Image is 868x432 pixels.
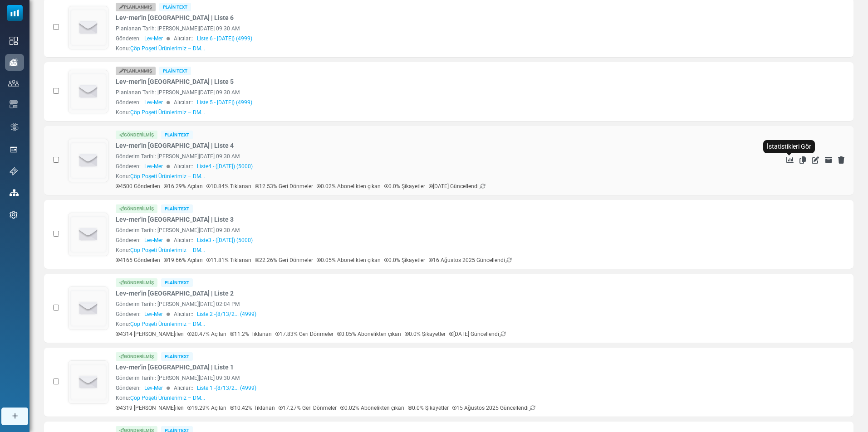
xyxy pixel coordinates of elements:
[116,352,157,361] div: Gönderilmiş
[144,162,163,170] span: Lev-Mer
[116,310,746,318] div: Gönderen: Alıcılar::
[10,37,18,45] img: dashboard-icon.svg
[10,100,18,108] img: email-templates-icon.svg
[144,34,163,43] span: Lev-Mer
[69,70,108,113] img: empty-draft-icon2.svg
[161,131,193,139] div: Plain Text
[116,404,184,412] p: 4319 [PERSON_NAME]ilen
[116,24,746,33] div: Planlanan Tarih: [PERSON_NAME][DATE] 09:30 AM
[279,404,337,412] p: 17.27% Geri Dönmeler
[10,122,20,132] img: workflow.svg
[230,404,275,412] p: 10.42% Tıklanan
[116,394,205,402] div: Konu:
[164,182,203,190] p: 16.29% Açılan
[116,300,746,308] div: Gönderim Tarihi: [PERSON_NAME][DATE] 02:04 PM
[116,363,234,372] a: Lev-mer'in [GEOGRAPHIC_DATA] | Liste 1
[116,108,205,116] div: Konu:
[144,98,163,107] span: Lev-Mer
[317,256,381,264] p: 0.05% Abonelikten çıkan
[116,34,746,43] div: Gönderen: Alıcılar::
[130,247,205,253] span: Çöp Poşeti Ürünlerimiz – DM...
[69,213,108,256] img: empty-draft-icon2.svg
[116,67,156,75] div: Planlanmış
[812,156,819,164] a: Düzenle
[130,395,205,401] span: Çöp Poşeti Ürünlerimiz – DM...
[8,80,19,86] img: contacts-icon.svg
[452,404,535,412] p: 15 Ağustos 2025 Güncellendi
[116,162,746,170] div: Gönderen: Alıcılar::
[405,330,446,338] p: 0.0% Şikayetler
[69,6,108,49] img: empty-draft-icon2.svg
[408,404,449,412] p: 0.0% Şikayetler
[116,236,746,244] div: Gönderen: Alıcılar::
[337,330,401,338] p: 0.05% Abonelikten çıkan
[116,320,205,328] div: Konu:
[763,140,815,153] div: İstatistikleri Gör
[429,182,485,190] p: [DATE] Güncellendi
[825,156,832,164] a: Arşivle
[116,44,205,53] div: Konu:
[116,384,746,392] div: Gönderen: Alıcılar::
[116,256,160,264] p: 4165 Gönderilen
[197,34,252,43] a: Liste 6 - [DATE]) (4999)
[255,256,313,264] p: 22.26% Geri Dönmeler
[799,156,806,164] a: Kopyala
[116,215,234,224] a: Lev-mer'in [GEOGRAPHIC_DATA] | Liste 3
[116,152,746,160] div: Gönderim Tarihi: [PERSON_NAME][DATE] 09:30 AM
[130,109,205,116] span: Çöp Poşeti Ürünlerimiz – DM...
[10,167,18,175] img: support-icon.svg
[116,172,205,180] div: Konu:
[116,246,205,254] div: Konu:
[10,146,18,154] img: landing_pages.svg
[69,139,108,182] img: empty-draft-icon2.svg
[116,204,157,213] div: Gönderilmiş
[197,162,253,170] a: Liste4 - ([DATE]) (5000)
[116,278,157,287] div: Gönderilmiş
[69,361,108,403] img: empty-draft-icon2.svg
[144,384,163,392] span: Lev-Mer
[384,256,425,264] p: 0.0% Şikayetler
[116,182,160,190] p: 4500 Gönderilen
[116,374,746,382] div: Gönderim Tarihi: [PERSON_NAME][DATE] 09:30 AM
[161,278,193,287] div: Plain Text
[161,352,193,361] div: Plain Text
[130,321,205,327] span: Çöp Poşeti Ürünlerimiz – DM...
[449,330,506,338] p: [DATE] Güncellendi
[429,256,512,264] p: 16 Ağustos 2025 Güncellendi
[786,156,794,164] a: İstatistikleri Gör
[197,310,256,318] a: Liste 2 -(8/13/2... (4999)
[116,88,746,97] div: Planlanan Tarih: [PERSON_NAME][DATE] 09:30 AM
[116,226,746,234] div: Gönderim Tarihi: [PERSON_NAME][DATE] 09:30 AM
[384,182,425,190] p: 0.0% Şikayetler
[144,236,163,244] span: Lev-Mer
[197,98,252,107] a: Liste 5 - [DATE]) (4999)
[116,77,234,87] a: Lev-mer'in [GEOGRAPHIC_DATA] | Liste 5
[164,256,203,264] p: 19.66% Açılan
[206,182,251,190] p: 10.84% Tıklanan
[340,404,404,412] p: 0.02% Abonelikten çıkan
[69,287,108,330] img: empty-draft-icon2.svg
[116,3,156,11] div: Planlanmış
[130,45,205,52] span: Çöp Poşeti Ürünlerimiz – DM...
[187,404,226,412] p: 19.29% Açılan
[116,98,746,107] div: Gönderen: Alıcılar::
[255,182,313,190] p: 12.53% Geri Dönmeler
[10,211,18,219] img: settings-icon.svg
[116,330,184,338] p: 4314 [PERSON_NAME]ilen
[116,13,234,23] a: Lev-mer'in [GEOGRAPHIC_DATA] | Liste 6
[116,141,234,150] a: Lev-mer'in [GEOGRAPHIC_DATA] | Liste 4
[187,330,226,338] p: 20.47% Açılan
[10,58,18,66] img: campaigns-icon-active.png
[159,3,191,11] div: Plain Text
[159,67,191,75] div: Plain Text
[130,173,205,180] span: Çöp Poşeti Ürünlerimiz – DM...
[144,310,163,318] span: Lev-Mer
[116,289,234,298] a: Lev-mer'in [GEOGRAPHIC_DATA] | Liste 2
[230,330,272,338] p: 11.2% Tıklanan
[161,204,193,213] div: Plain Text
[197,236,253,244] a: Liste3 - ([DATE]) (5000)
[838,156,844,164] a: Sil
[116,131,157,139] div: Gönderilmiş
[275,330,333,338] p: 17.83% Geri Dönmeler
[197,384,256,392] a: Liste 1 -(8/13/2... (4999)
